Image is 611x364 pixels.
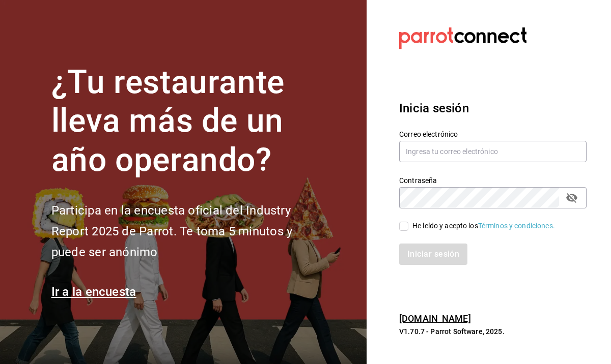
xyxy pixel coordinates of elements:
button: passwordField [563,189,580,206]
label: Correo electrónico [399,130,587,137]
label: Contraseña [399,176,587,184]
a: [DOMAIN_NAME] [399,313,471,324]
input: Ingresa tu correo electrónico [399,141,587,162]
p: V1.70.7 - Parrot Software, 2025. [399,326,587,337]
div: He leído y acepto los [412,221,555,231]
h3: Inicia sesión [399,99,587,117]
a: Términos y condiciones. [478,222,555,230]
h2: Participa en la encuesta oficial del Industry Report 2025 de Parrot. Te toma 5 minutos y puede se... [51,200,326,262]
a: Ir a la encuesta [51,285,136,299]
h1: ¿Tu restaurante lleva más de un año operando? [51,63,326,180]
